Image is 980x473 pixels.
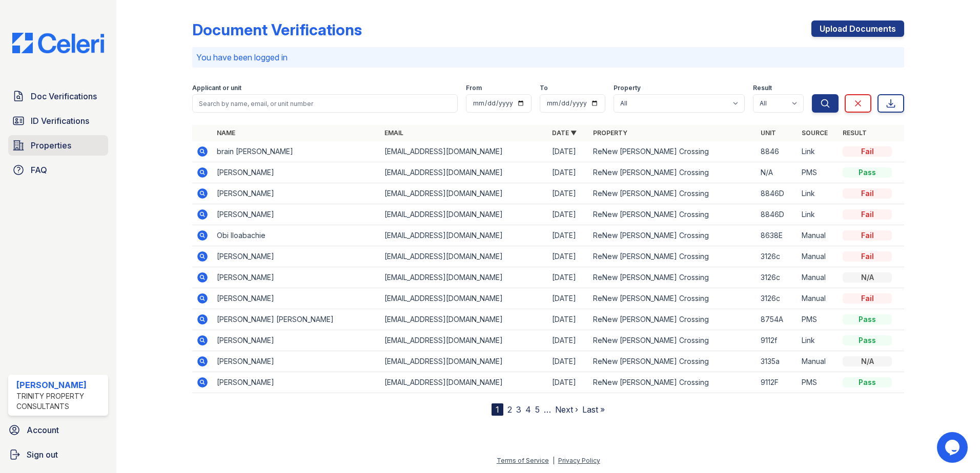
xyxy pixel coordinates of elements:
td: 9112f [757,330,798,351]
td: ReNew [PERSON_NAME] Crossing [589,183,757,204]
td: ReNew [PERSON_NAME] Crossing [589,351,757,372]
a: Date ▼ [552,129,577,137]
label: From [466,84,482,92]
td: [DATE] [548,204,589,225]
span: … [544,403,551,416]
td: PMS [798,372,839,393]
td: ReNew [PERSON_NAME] Crossing [589,246,757,267]
div: Fail [843,209,892,220]
td: [PERSON_NAME] [213,288,380,309]
p: You have been logged in [196,51,900,63]
td: PMS [798,309,839,330]
div: Fail [843,230,892,241]
td: [DATE] [548,246,589,267]
div: Pass [843,377,892,388]
div: Pass [843,167,892,178]
td: [DATE] [548,288,589,309]
td: 8754A [757,309,798,330]
div: Fail [843,251,892,262]
td: [PERSON_NAME] [213,267,380,288]
a: Account [4,420,112,440]
a: Terms of Service [497,457,549,464]
td: 8638E [757,225,798,246]
div: Pass [843,335,892,346]
td: Manual [798,225,839,246]
td: 3126c [757,246,798,267]
td: [PERSON_NAME] [213,204,380,225]
td: [DATE] [548,309,589,330]
td: Link [798,183,839,204]
div: N/A [843,272,892,283]
td: Link [798,204,839,225]
td: [DATE] [548,162,589,183]
td: [EMAIL_ADDRESS][DOMAIN_NAME] [380,372,548,393]
td: brain [PERSON_NAME] [213,141,380,162]
a: Next › [555,404,578,415]
label: Result [753,84,772,92]
td: ReNew [PERSON_NAME] Crossing [589,141,757,162]
td: ReNew [PERSON_NAME] Crossing [589,225,757,246]
a: Name [217,129,235,137]
td: Manual [798,246,839,267]
td: [EMAIL_ADDRESS][DOMAIN_NAME] [380,288,548,309]
a: Email [384,129,403,137]
a: Unit [761,129,776,137]
td: [DATE] [548,267,589,288]
label: To [540,84,548,92]
td: [PERSON_NAME] [PERSON_NAME] [213,309,380,330]
td: [EMAIL_ADDRESS][DOMAIN_NAME] [380,246,548,267]
span: FAQ [31,164,47,176]
td: [PERSON_NAME] [213,183,380,204]
input: Search by name, email, or unit number [192,94,458,113]
td: Manual [798,267,839,288]
td: 8846D [757,183,798,204]
td: [DATE] [548,330,589,351]
div: Fail [843,293,892,304]
a: Sign out [4,444,112,465]
span: Doc Verifications [31,90,97,102]
td: [PERSON_NAME] [213,372,380,393]
a: Property [593,129,627,137]
td: Link [798,141,839,162]
a: Doc Verifications [8,86,108,106]
a: Upload Documents [811,20,904,37]
a: Properties [8,135,108,156]
td: ReNew [PERSON_NAME] Crossing [589,372,757,393]
td: [EMAIL_ADDRESS][DOMAIN_NAME] [380,351,548,372]
td: [DATE] [548,351,589,372]
td: 3135a [757,351,798,372]
div: Document Verifications [192,20,362,39]
td: [EMAIL_ADDRESS][DOMAIN_NAME] [380,183,548,204]
a: 5 [535,404,540,415]
a: Privacy Policy [558,457,600,464]
td: 3126c [757,288,798,309]
a: 3 [516,404,521,415]
td: [PERSON_NAME] [213,246,380,267]
td: Manual [798,288,839,309]
label: Applicant or unit [192,84,241,92]
td: [PERSON_NAME] [213,330,380,351]
td: PMS [798,162,839,183]
td: N/A [757,162,798,183]
td: ReNew [PERSON_NAME] Crossing [589,267,757,288]
td: 8846 [757,141,798,162]
a: Source [802,129,828,137]
td: ReNew [PERSON_NAME] Crossing [589,204,757,225]
span: Properties [31,139,71,152]
td: [EMAIL_ADDRESS][DOMAIN_NAME] [380,162,548,183]
td: Obi Iloabachie [213,225,380,246]
td: ReNew [PERSON_NAME] Crossing [589,330,757,351]
td: Manual [798,351,839,372]
td: [EMAIL_ADDRESS][DOMAIN_NAME] [380,141,548,162]
td: 8846D [757,204,798,225]
a: Result [843,129,867,137]
img: CE_Logo_Blue-a8612792a0a2168367f1c8372b55b34899dd931a85d93a1a3d3e32e68fde9ad4.png [4,33,112,53]
td: [EMAIL_ADDRESS][DOMAIN_NAME] [380,204,548,225]
a: FAQ [8,160,108,180]
td: [EMAIL_ADDRESS][DOMAIN_NAME] [380,225,548,246]
span: ID Verifications [31,115,89,127]
div: Fail [843,146,892,157]
td: [EMAIL_ADDRESS][DOMAIN_NAME] [380,330,548,351]
td: ReNew [PERSON_NAME] Crossing [589,309,757,330]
